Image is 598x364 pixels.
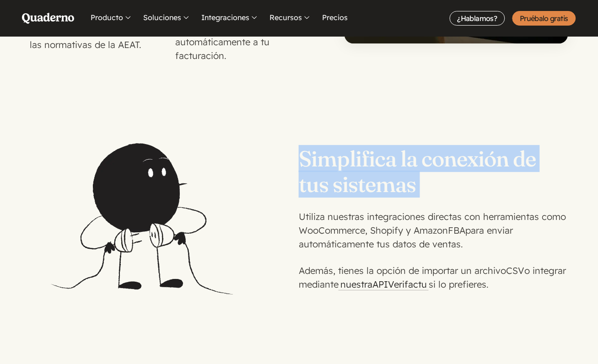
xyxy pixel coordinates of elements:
[372,278,388,290] abbr: Application Programming Interface
[450,11,505,26] a: ¿Hablamos?
[299,210,568,251] p: Utiliza nuestras integraciones directas con herramientas como WooCommerce, Shopify y Amazon para ...
[512,11,576,26] a: Pruébalo gratis
[448,225,465,236] abbr: Fulfillment by Amazon
[506,265,524,276] abbr: Comma-separated values
[299,264,568,291] p: Además, tienes la opción de importar un archivo o integrar mediante si lo prefieres.
[299,146,568,197] h2: Simplifica la conexión de tus sistemas
[30,99,253,338] img: Illustration of Qoodle plugging in a socket
[339,278,429,290] a: nuestraAPIVerifactu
